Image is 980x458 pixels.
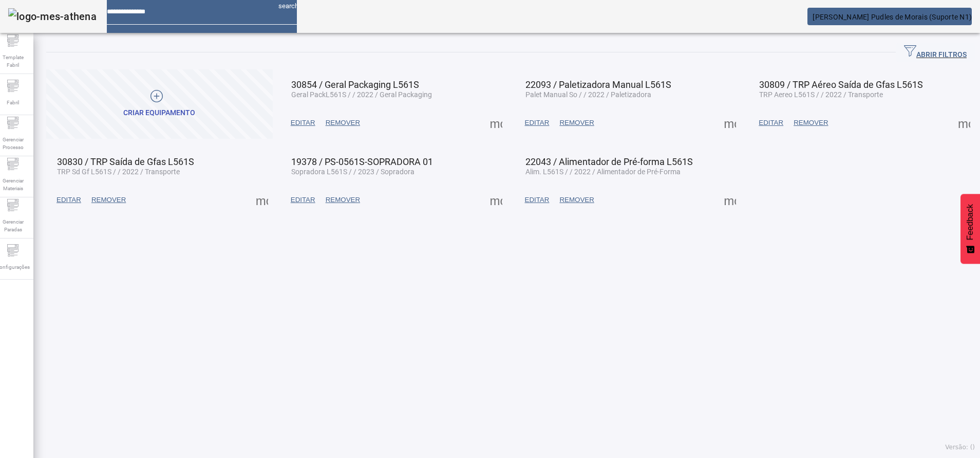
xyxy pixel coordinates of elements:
button: REMOVER [554,191,599,209]
span: EDITAR [291,118,315,128]
span: REMOVER [559,195,594,205]
span: 30854 / Geral Packaging L561S [291,79,419,90]
button: EDITAR [520,114,555,132]
span: Palet Manual So / / 2022 / Paletizadora [525,90,651,99]
button: Feedback - Mostrar pesquisa [960,194,980,264]
button: Mais [487,114,505,132]
button: Mais [721,114,739,132]
button: Mais [487,191,505,209]
span: TRP Aereo L561S / / 2022 / Transporte [759,90,883,99]
span: Fabril [4,96,22,109]
span: EDITAR [56,195,81,205]
span: REMOVER [91,195,126,205]
span: EDITAR [525,118,550,128]
span: EDITAR [759,118,783,128]
span: 22043 / Alimentador de Pré-forma L561S [525,156,693,167]
span: 30830 / TRP Saída de Gfas L561S [57,156,194,167]
span: 22093 / Paletizadora Manual L561S [525,79,671,90]
span: Alim. L561S / / 2022 / Alimentador de Pré-Forma [525,168,681,176]
span: REMOVER [326,118,360,128]
button: REMOVER [86,191,131,209]
button: EDITAR [520,191,555,209]
button: REMOVER [554,114,599,132]
button: REMOVER [788,114,833,132]
span: Feedback [966,204,975,240]
span: Geral PackL561S / / 2022 / Geral Packaging [291,90,432,99]
img: logo-mes-athena [8,8,97,25]
button: Mais [253,191,271,209]
button: EDITAR [753,114,788,132]
div: CRIAR EQUIPAMENTO [123,108,195,118]
button: ABRIR FILTROS [896,43,975,62]
span: Sopradora L561S / / 2023 / Sopradora [291,168,414,176]
button: Mais [721,191,739,209]
span: EDITAR [525,195,550,205]
span: ABRIR FILTROS [904,45,967,60]
button: EDITAR [286,191,321,209]
button: REMOVER [321,191,365,209]
span: REMOVER [794,118,828,128]
button: REMOVER [321,114,365,132]
span: REMOVER [559,118,594,128]
span: 30809 / TRP Aéreo Saída de Gfas L561S [759,79,923,90]
button: EDITAR [286,114,321,132]
span: EDITAR [291,195,315,205]
span: TRP Sd Gf L561S / / 2022 / Transporte [57,168,180,176]
button: CRIAR EQUIPAMENTO [46,69,273,139]
span: REMOVER [326,195,360,205]
button: EDITAR [51,191,86,209]
span: 19378 / PS-0561S-SOPRADORA 01 [291,156,433,167]
span: Versão: () [945,444,975,451]
button: Mais [955,114,973,132]
span: [PERSON_NAME] Pudles de Morais (Suporte N1) [813,13,972,21]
